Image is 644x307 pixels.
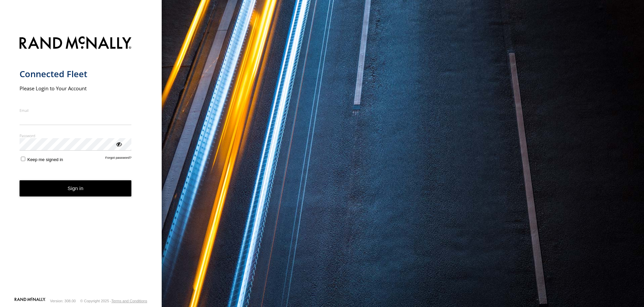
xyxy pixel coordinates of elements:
[20,32,142,297] form: main
[115,141,122,147] div: ViewPassword
[20,180,132,197] button: Sign in
[50,299,76,303] div: Version: 308.00
[20,35,132,52] img: Rand McNally
[27,157,63,162] span: Keep me signed in
[14,298,45,304] a: Visit our Website
[111,299,147,303] a: Terms and Conditions
[105,156,132,162] a: Forgot password?
[20,108,132,113] label: Email
[20,133,132,138] label: Password
[20,85,132,92] h2: Please Login to Your Account
[20,68,132,80] h1: Connected Fleet
[21,157,25,161] input: Keep me signed in
[80,299,147,303] div: © Copyright 2025 -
